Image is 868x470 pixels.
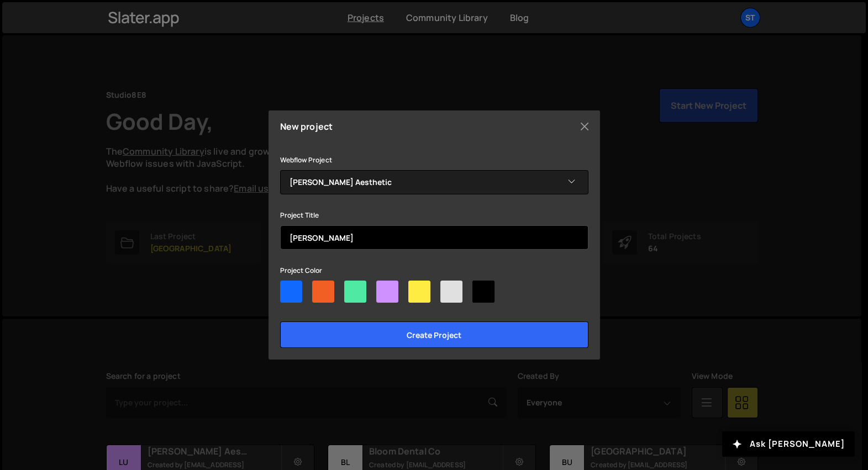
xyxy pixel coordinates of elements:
label: Project Title [280,210,319,221]
label: Project Color [280,265,323,276]
button: Ask [PERSON_NAME] [722,431,855,457]
button: Close [576,118,593,135]
input: Create project [280,321,588,348]
h5: New project [280,122,333,131]
label: Webflow Project [280,155,332,166]
input: Project name [280,225,588,250]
